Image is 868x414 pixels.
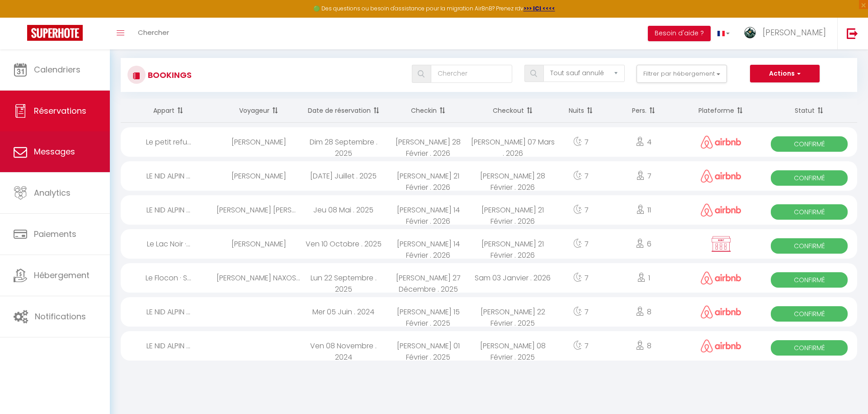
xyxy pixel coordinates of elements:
[736,18,837,49] a: ... [PERSON_NAME]
[34,105,86,116] span: Réservations
[34,187,71,198] span: Analytics
[217,99,301,123] th: Sort by guest
[524,5,555,12] a: >>> ICI <<<<
[27,25,83,41] img: Super Booking
[607,99,680,123] th: Sort by people
[471,99,555,123] th: Sort by checkout
[743,26,757,39] img: ...
[34,146,75,157] span: Messages
[34,64,80,75] span: Calendriers
[750,65,820,83] button: Actions
[301,99,386,123] th: Sort by booking date
[680,99,761,123] th: Sort by channel
[431,65,512,83] input: Chercher
[847,28,858,39] img: logout
[763,27,826,38] span: [PERSON_NAME]
[121,99,217,123] th: Sort by rentals
[35,311,86,322] span: Notifications
[146,65,192,85] h3: Bookings
[761,99,857,123] th: Sort by status
[637,65,727,83] button: Filtrer par hébergement
[34,270,90,281] span: Hébergement
[34,228,76,240] span: Paiements
[131,18,176,49] a: Chercher
[648,26,711,41] button: Besoin d'aide ?
[555,99,607,123] th: Sort by nights
[386,99,470,123] th: Sort by checkin
[138,28,169,37] span: Chercher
